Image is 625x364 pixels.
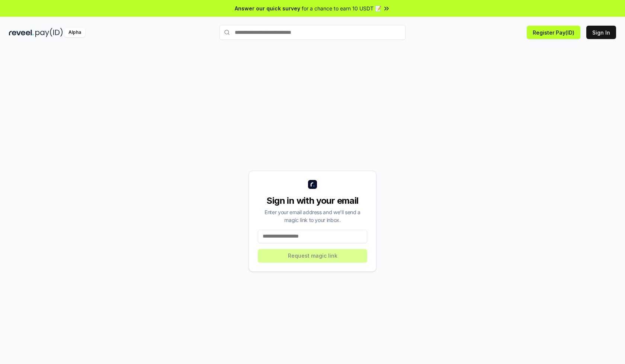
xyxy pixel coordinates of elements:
div: Sign in with your email [258,195,367,207]
img: logo_small [308,180,317,189]
img: reveel_dark [9,28,34,37]
span: Answer our quick survey [235,4,300,12]
button: Sign In [586,26,616,39]
button: Register Pay(ID) [527,26,580,39]
div: Alpha [64,28,85,37]
div: Enter your email address and we’ll send a magic link to your inbox. [258,208,367,224]
img: pay_id [35,28,63,37]
span: for a chance to earn 10 USDT 📝 [302,4,381,12]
